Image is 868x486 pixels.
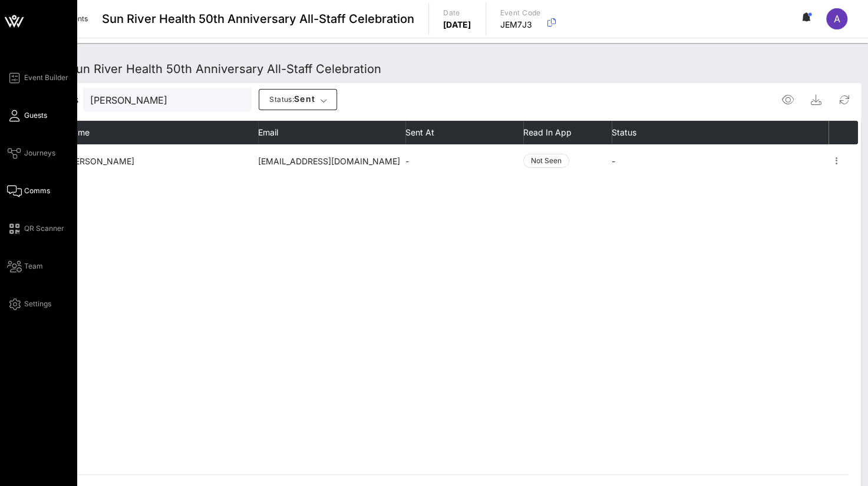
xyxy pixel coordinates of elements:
p: Event Code [500,7,541,19]
th: Email [258,121,405,144]
td: [EMAIL_ADDRESS][DOMAIN_NAME] [258,144,405,177]
span: Guests [24,110,47,121]
p: JEM7J3 [500,19,541,31]
span: Status: [269,95,294,104]
th: Sent At [405,121,523,144]
a: Journeys [7,146,55,160]
span: Event Builder [24,72,68,83]
span: Not Seen [531,155,562,167]
td: [PERSON_NAME] [67,144,258,177]
div: Sun River Health 50th Anniversary All-Staff Celebration [68,60,381,78]
span: Settings [24,299,51,309]
p: Date [443,7,471,19]
button: Status:sent [259,89,337,110]
span: Read in App [523,127,572,137]
span: A [834,13,840,25]
p: [DATE] [443,19,471,31]
a: Comms [7,184,50,198]
span: Journeys [24,148,55,158]
a: Team [7,259,43,273]
th: Read in App [523,121,612,144]
th: Name [67,121,258,144]
div: A [826,8,847,29]
span: Email [258,127,278,137]
span: sent [269,94,315,105]
a: QR Scanner [7,221,64,236]
span: Team [24,261,43,272]
th: Status [612,121,829,144]
span: QR Scanner [24,223,64,234]
a: Settings [7,297,51,311]
span: Sun River Health 50th Anniversary All-Staff Celebration [102,10,414,28]
span: Comms [24,186,50,196]
span: Status [612,127,636,137]
span: - [612,156,615,166]
a: Guests [7,108,47,123]
a: Event Builder [7,71,68,85]
span: Name [67,127,90,137]
span: - [405,156,409,166]
span: Sent At [405,127,434,137]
